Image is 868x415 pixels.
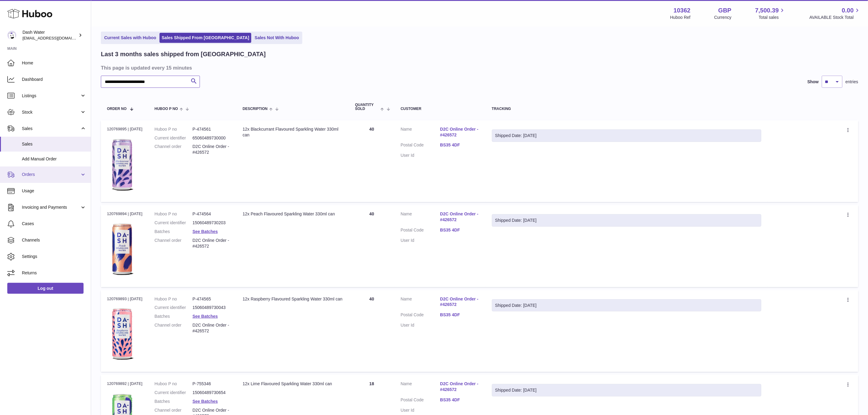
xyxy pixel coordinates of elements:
[107,219,137,280] img: 103621706197738.png
[495,133,758,139] div: Shipped Date: [DATE]
[22,109,80,115] span: Stock
[193,211,231,217] dd: P-474564
[193,399,218,404] a: See Batches
[759,15,786,20] span: Total sales
[193,144,231,155] dd: D2C Online Order - #426572
[22,204,80,210] span: Invoicing and Payments
[401,142,440,149] dt: Postal Code
[155,390,193,396] dt: Current identifier
[401,153,440,158] dt: User Id
[22,93,80,99] span: Listings
[22,172,80,177] span: Orders
[401,322,440,328] dt: User Id
[349,205,395,287] td: 40
[107,304,137,364] img: 103621706197785.png
[22,29,77,41] div: Dash Water
[155,107,178,111] span: Huboo P no
[809,15,861,20] span: AVAILABLE Stock Total
[155,296,193,302] dt: Huboo P no
[401,296,440,309] dt: Name
[107,107,127,111] span: Order No
[670,15,691,20] div: Huboo Ref
[155,305,193,310] dt: Current identifier
[155,220,193,226] dt: Current identifier
[193,126,231,132] dd: P-474561
[440,397,480,403] a: BS35 4DF
[107,296,142,302] div: 120769893 | [DATE]
[674,6,691,15] strong: 10362
[440,381,480,393] a: D2C Online Order - #426572
[101,50,266,58] h2: Last 3 months sales shipped from [GEOGRAPHIC_DATA]
[193,322,231,334] dd: D2C Online Order - #426572
[440,142,480,148] a: BS35 4DF
[252,33,301,43] a: Sales Not With Huboo
[401,312,440,319] dt: Postal Code
[714,15,732,20] div: Currency
[401,126,440,139] dt: Name
[193,135,231,141] dd: 65060489730000
[22,36,89,40] span: [EMAIL_ADDRESS][DOMAIN_NAME]
[243,126,343,138] div: 12x Blackcurrant Flavoured Sparkling Water 330ml can
[243,107,268,111] span: Description
[155,314,193,319] dt: Batches
[107,126,142,132] div: 120769895 | [DATE]
[492,107,762,111] div: Tracking
[22,141,86,147] span: Sales
[22,188,86,194] span: Usage
[355,103,379,111] span: Quantity Sold
[107,134,137,194] img: 103621706197826.png
[440,211,480,223] a: D2C Online Order - #426572
[107,211,142,217] div: 120769894 | [DATE]
[102,33,158,43] a: Current Sales with Huboo
[101,64,857,71] h3: This page is updated every 15 minutes
[155,126,193,132] dt: Huboo P no
[193,390,231,396] dd: 15060489730654
[401,227,440,235] dt: Postal Code
[842,6,854,15] span: 0.00
[193,296,231,302] dd: P-474565
[440,312,480,318] a: BS35 4DF
[809,6,861,20] a: 0.00 AVAILABLE Stock Total
[495,387,758,393] div: Shipped Date: [DATE]
[440,296,480,308] a: D2C Online Order - #426572
[755,6,786,20] a: 7,500.39 Total sales
[155,238,193,249] dt: Channel order
[193,314,218,319] a: See Batches
[495,218,758,223] div: Shipped Date: [DATE]
[155,211,193,217] dt: Huboo P no
[22,254,86,259] span: Settings
[107,381,142,386] div: 120769892 | [DATE]
[440,126,480,138] a: D2C Online Order - #426572
[22,156,86,162] span: Add Manual Order
[7,31,16,40] img: internalAdmin-10362@internal.huboo.com
[155,399,193,404] dt: Batches
[755,6,779,15] span: 7,500.39
[193,238,231,249] dd: D2C Online Order - #426572
[155,144,193,155] dt: Channel order
[193,229,218,234] a: See Batches
[243,381,343,387] div: 12x Lime Flavoured Sparkling Water 330ml can
[22,77,86,82] span: Dashboard
[22,221,86,227] span: Cases
[243,296,343,302] div: 12x Raspberry Flavoured Sparkling Water 330ml can
[401,211,440,224] dt: Name
[718,6,731,15] strong: GBP
[22,60,86,66] span: Home
[808,79,819,85] label: Show
[243,211,343,217] div: 12x Peach Flavoured Sparkling Water 330ml can
[401,397,440,404] dt: Postal Code
[440,227,480,233] a: BS35 4DF
[7,283,84,294] a: Log out
[401,407,440,413] dt: User Id
[495,303,758,308] div: Shipped Date: [DATE]
[401,381,440,394] dt: Name
[846,79,858,85] span: entries
[349,120,395,202] td: 40
[22,126,80,132] span: Sales
[155,322,193,334] dt: Channel order
[155,135,193,141] dt: Current identifier
[22,270,86,276] span: Returns
[193,220,231,226] dd: 15060489730203
[193,381,231,387] dd: P-755346
[193,305,231,310] dd: 15060489730043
